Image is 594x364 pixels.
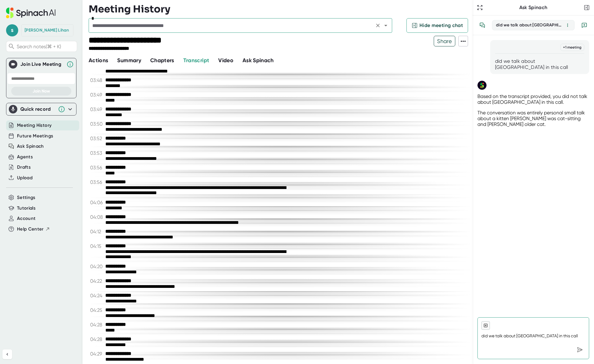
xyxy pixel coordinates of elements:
[495,58,584,70] div: did we talk about [GEOGRAPHIC_DATA] in this call
[476,3,484,12] button: Expand to Ask Spinach page
[90,179,104,185] span: 03:56
[183,56,209,65] button: Transcript
[10,61,16,67] img: Join Live Meeting
[90,307,104,313] span: 04:25
[476,19,488,31] button: View conversation history
[2,349,12,359] button: Collapse sidebar
[90,243,104,249] span: 04:15
[17,205,36,212] button: Tutorials
[382,21,390,30] button: Open
[90,351,104,357] span: 04:29
[406,18,468,33] button: Hide meeting chat
[6,24,18,36] span: s
[9,58,74,70] div: Join Live MeetingJoin Live Meeting
[17,122,52,129] button: Meeting History
[90,77,104,83] span: 03:48
[434,36,455,46] button: Share
[90,136,104,141] span: 03:52
[90,150,104,156] span: 03:53
[218,56,233,65] button: Video
[20,61,63,67] div: Join Live Meeting
[17,194,36,201] button: Settings
[243,57,274,64] span: Ask Spinach
[17,143,44,150] button: Ask Spinach
[150,56,174,65] button: Chapters
[17,164,31,171] button: Drafts
[89,3,170,15] h3: Meeting History
[20,106,55,112] div: Quick record
[90,214,104,220] span: 04:08
[17,215,36,222] button: Account
[374,21,382,30] button: Clear
[32,89,50,94] span: Join Now
[89,57,108,64] span: Actions
[434,36,455,46] span: Share
[11,87,71,96] button: Join Now
[90,165,104,170] span: 03:56
[17,133,53,140] button: Future Meetings
[90,229,104,234] span: 04:12
[90,322,104,328] span: 04:28
[243,56,274,65] button: Ask Spinach
[89,56,108,65] button: Actions
[90,264,104,269] span: 04:20
[90,121,104,127] span: 03:50
[560,44,584,51] div: + 1 meeting
[574,344,585,355] div: Send message
[578,19,590,31] button: New conversation
[90,106,104,112] span: 03:49
[25,28,69,33] div: Sarah Lihan
[17,44,75,49] span: Search notes (⌘ + K)
[117,56,141,65] button: Summary
[90,336,104,342] span: 04:28
[17,226,50,233] button: Help Center
[17,226,44,233] span: Help Center
[496,22,565,28] div: did we talk about [GEOGRAPHIC_DATA] in this call
[477,110,589,127] p: The conversation was entirely personal small talk about a kitten [PERSON_NAME] was cat-sitting an...
[17,174,32,181] button: Upload
[90,92,104,98] span: 03:49
[150,57,174,64] span: Chapters
[90,278,104,284] span: 04:22
[419,22,463,29] span: Hide meeting chat
[17,153,33,160] button: Agents
[218,57,233,64] span: Video
[582,3,591,12] button: Close conversation sidebar
[183,57,209,64] span: Transcript
[477,93,589,105] p: Based on the transcript provided, you did not talk about [GEOGRAPHIC_DATA] in this call.
[117,57,141,64] span: Summary
[9,103,74,115] div: Quick record
[484,5,582,11] div: Ask Spinach
[90,293,104,298] span: 04:24
[90,200,104,205] span: 04:06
